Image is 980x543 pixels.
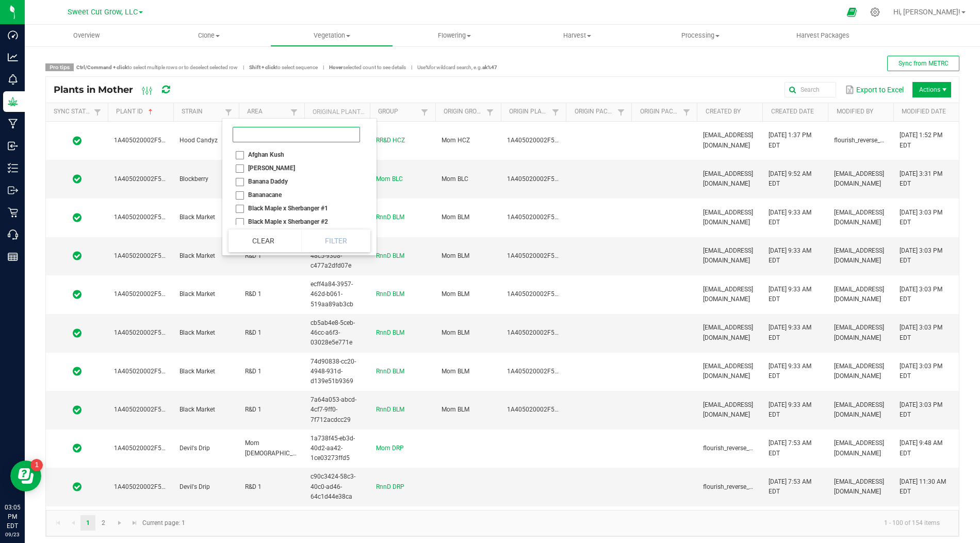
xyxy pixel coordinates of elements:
span: Black Market [179,329,215,336]
strong: % [426,64,429,70]
span: Harvest [516,31,638,40]
a: StrainSortable [182,108,222,116]
span: | [238,63,249,71]
a: Created BySortable [706,108,759,116]
iframe: Resource center unread badge [30,459,43,471]
span: Hood Candyz [179,137,218,144]
span: [EMAIL_ADDRESS][DOMAIN_NAME] [834,401,884,418]
inline-svg: Monitoring [8,74,18,85]
span: 74d90838-cc20-4948-931d-d139e51b9369 [311,358,356,385]
span: 1A405020002F56E000083634 [507,137,594,144]
p: 09/23 [5,531,20,538]
th: Original Plant ID [304,103,370,122]
span: R&D 1 [245,483,262,490]
span: 1A405020002F56E000079251 [507,213,594,221]
span: Black Market [179,213,215,221]
span: Open Ecommerce Menu [840,2,863,22]
span: [DATE] 9:33 AM EDT [769,286,811,303]
a: Modified BySortable [837,108,890,116]
strong: Shift + click [249,64,276,70]
span: Black Market [179,368,215,375]
span: Harvest Packages [782,31,863,40]
a: RnnD BLM [376,329,404,336]
p: 03:05 PM EDT [5,503,20,531]
inline-svg: Inventory [8,163,18,173]
a: Mom BLC [376,175,403,183]
span: In Sync [73,174,81,184]
span: [EMAIL_ADDRESS][DOMAIN_NAME] [703,401,753,418]
span: [EMAIL_ADDRESS][DOMAIN_NAME] [703,363,753,380]
a: Filter [549,106,562,119]
span: c90c3424-58c3-40c0-ad46-64c1d44e38ca [311,473,355,500]
span: Pro tips [45,63,74,71]
span: Processing [640,31,761,40]
a: Page 2 [96,515,111,531]
span: [EMAIL_ADDRESS][DOMAIN_NAME] [834,286,884,303]
inline-svg: Inbound [8,141,18,151]
span: R&D 1 [245,290,262,298]
inline-svg: Grow [8,96,18,107]
inline-svg: Manufacturing [8,119,18,129]
span: flourish_reverse_sync[2.0.7] [703,445,779,452]
a: RnnD BLM [376,252,404,259]
a: Filter [680,106,693,119]
span: Black Market [179,252,215,259]
span: [EMAIL_ADDRESS][DOMAIN_NAME] [834,439,884,456]
span: to select multiple rows or to deselect selected row [76,64,238,70]
a: Filter [418,106,431,119]
strong: Hover [329,64,343,70]
a: Overview [25,25,148,46]
span: Flowering [394,31,515,40]
span: [EMAIL_ADDRESS][DOMAIN_NAME] [703,324,753,341]
span: 1A405020002F56E000093458 [114,368,201,375]
span: In Sync [73,443,81,453]
a: Flowering [393,25,516,46]
span: selected count to see details [329,64,406,70]
a: Modified DateSortable [902,108,955,116]
button: Export to Excel [842,81,906,98]
span: 1A405020002F56E000093417 [114,290,201,298]
span: 7a64a053-abcd-4cf7-9ff0-7f712acdcc29 [311,396,356,423]
span: Mom HCZ [442,137,470,144]
span: cb5ab4e8-5ceb-46cc-a6f3-03028e5e771e [311,319,355,346]
span: [DATE] 7:53 AM EDT [769,439,811,456]
span: Black Market [179,290,215,298]
span: R&D 1 [245,329,262,336]
div: Manage settings [869,7,881,17]
a: RnnD BLM [376,290,404,298]
span: Mom BLM [442,406,469,413]
span: Devil's Drip [179,483,210,490]
span: [DATE] 1:52 PM EDT [900,131,942,149]
a: Go to the next page [112,515,127,531]
a: Filter [484,106,496,119]
a: RnnD DRP [376,483,404,490]
span: Sortable [146,108,155,116]
span: In Sync [73,328,81,338]
span: Mom BLM [442,252,469,259]
span: ecff4a84-3957-462d-b061-519aa89ab3cb [311,281,353,307]
span: In Sync [73,482,81,492]
span: In Sync [73,136,81,146]
span: [DATE] 9:33 AM EDT [769,401,811,418]
span: [DATE] 11:30 AM EDT [900,478,946,495]
span: [DATE] 9:48 AM EDT [900,439,942,456]
span: Clone [148,31,270,40]
span: 1A405020002F56E000090843 [114,137,201,144]
span: flourish_reverse_sync[2.0.7] [703,483,779,490]
span: In Sync [73,212,81,223]
span: R&D 1 [245,368,262,375]
span: Overview [59,31,113,40]
kendo-pager-info: 1 - 100 of 154 items [191,515,948,532]
li: Actions [912,82,951,97]
inline-svg: Outbound [8,185,18,195]
inline-svg: Reports [8,252,18,262]
span: flourish_reverse_sync[2.0.7] [834,137,910,144]
a: RnnD BLM [376,213,404,221]
span: 1A405020002F56E000079251 [507,406,594,413]
input: Search [785,82,836,97]
span: [DATE] 1:37 PM EDT [769,131,811,149]
kendo-pager: Current page: 1 [46,510,959,536]
span: In Sync [73,366,81,376]
span: In Sync [73,251,81,261]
